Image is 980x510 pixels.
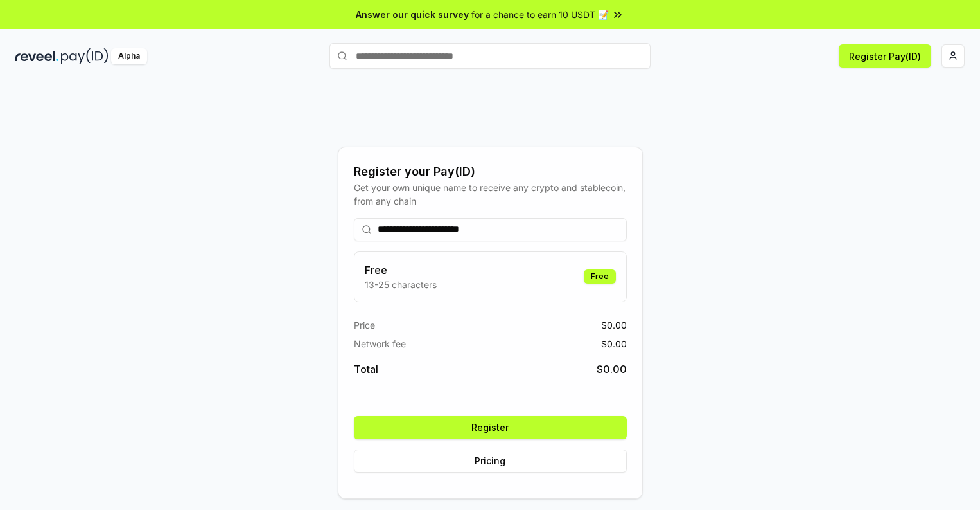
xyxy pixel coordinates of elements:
[354,361,378,377] span: Total
[111,48,147,64] div: Alpha
[356,8,469,21] span: Answer our quick survey
[839,44,931,68] button: Register Pay(ID)
[61,48,109,64] img: pay_id
[354,163,627,181] div: Register your Pay(ID)
[597,361,627,377] span: $ 0.00
[354,318,375,332] span: Price
[354,450,627,473] button: Pricing
[601,318,627,332] span: $ 0.00
[584,269,616,284] div: Free
[354,416,627,439] button: Register
[354,337,406,351] span: Network fee
[601,337,627,351] span: $ 0.00
[365,278,437,291] p: 13-25 characters
[354,181,627,208] div: Get your own unique name to receive any crypto and stablecoin, from any chain
[15,48,58,64] img: reveel_dark
[471,8,609,21] span: for a chance to earn 10 USDT 📝
[365,262,437,278] h3: Free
